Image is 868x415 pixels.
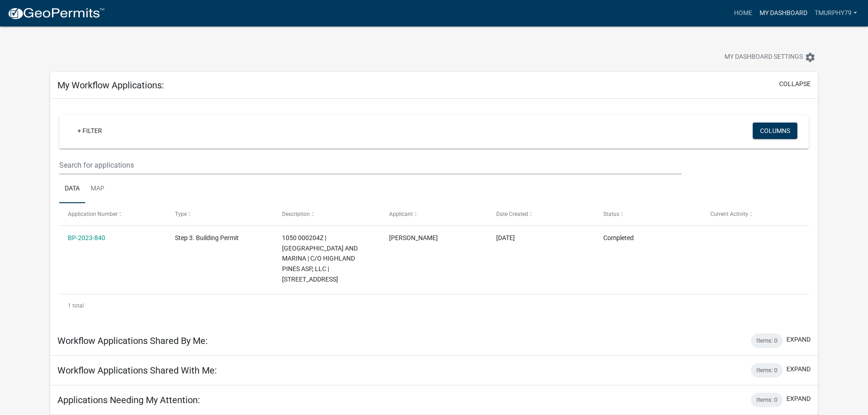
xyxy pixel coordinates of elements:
[751,363,783,378] div: Items: 0
[724,52,803,63] span: My Dashboard Settings
[282,211,310,217] span: Description
[57,395,200,405] h5: Applications Needing My Attention:
[751,393,783,407] div: Items: 0
[496,234,515,241] span: 03/29/2023
[85,174,110,204] a: Map
[59,156,681,174] input: Search for applications
[57,365,217,376] h5: Workflow Applications Shared With Me:
[59,174,85,204] a: Data
[805,52,816,63] i: settings
[59,294,809,317] div: 1 total
[68,234,105,241] a: BP-2023-840
[175,234,239,241] span: Step 3. Building Permit
[282,234,358,283] span: 1050 000204Z | HIGHLAND PINES RESORT AND MARINA | C/O HIGHLAND PINES ASP, LLC | 1000 SEMINOLE RD
[273,203,380,225] datatable-header-cell: Description
[68,211,118,217] span: Application Number
[380,203,488,225] datatable-header-cell: Applicant
[389,234,438,241] span: Tim Murphy
[786,394,811,404] button: expand
[753,123,797,139] button: Columns
[786,335,811,344] button: expand
[603,234,634,241] span: Completed
[57,335,208,346] h5: Workflow Applications Shared By Me:
[811,5,861,22] a: tmurphy79
[730,5,756,22] a: Home
[70,123,109,139] a: + Filter
[389,211,413,217] span: Applicant
[166,203,273,225] datatable-header-cell: Type
[496,211,528,217] span: Date Created
[488,203,595,225] datatable-header-cell: Date Created
[57,80,164,91] h5: My Workflow Applications:
[50,99,818,326] div: collapse
[701,203,808,225] datatable-header-cell: Current Activity
[594,203,701,225] datatable-header-cell: Status
[779,79,811,89] button: collapse
[717,48,823,66] button: My Dashboard Settingssettings
[603,211,619,217] span: Status
[756,5,811,22] a: My Dashboard
[59,203,166,225] datatable-header-cell: Application Number
[786,364,811,374] button: expand
[751,333,783,348] div: Items: 0
[710,211,748,217] span: Current Activity
[175,211,187,217] span: Type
